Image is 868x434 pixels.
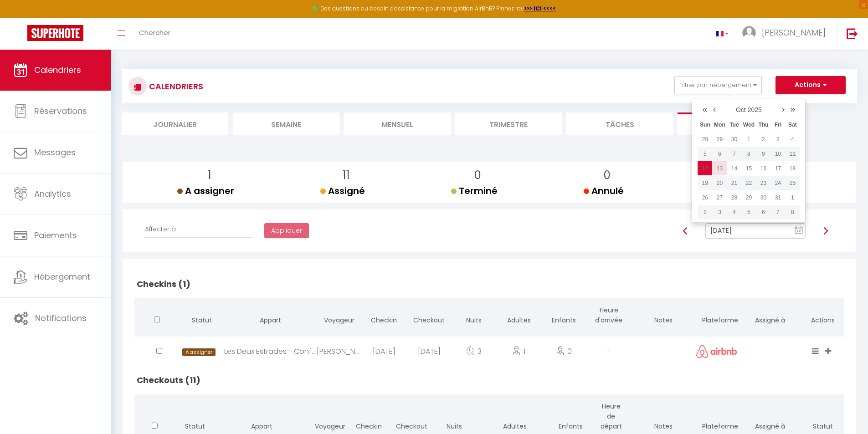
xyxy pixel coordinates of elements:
[712,205,727,220] td: Nov 03, 2025
[756,147,770,161] td: Oct 09, 2025
[705,223,806,239] input: Select Date
[233,112,339,135] li: Semaine
[712,132,727,147] td: Sep 29, 2025
[192,316,212,325] span: Statut
[735,18,837,50] a: ... [PERSON_NAME]
[362,337,407,366] div: [DATE]
[770,132,785,147] td: Oct 03, 2025
[797,229,801,233] text: 12
[34,64,81,76] span: Calendriers
[185,422,205,431] span: Statut
[712,176,727,190] td: Oct 20, 2025
[727,161,741,176] td: Oct 14, 2025
[320,184,365,197] span: Assigné
[785,176,800,190] td: Oct 25, 2025
[682,227,689,235] img: arrow-left3.svg
[566,112,673,135] li: Tâches
[785,190,800,205] td: Nov 01, 2025
[712,190,727,205] td: Oct 27, 2025
[727,132,741,147] td: Sep 30, 2025
[727,147,741,161] td: Oct 07, 2025
[344,112,451,135] li: Mensuel
[328,167,365,184] p: 11
[822,227,829,235] img: arrow-right3.svg
[698,161,712,176] td: Oct 12, 2025
[770,205,785,220] td: Nov 07, 2025
[756,117,770,132] th: Thu
[770,147,785,161] td: Oct 10, 2025
[741,147,756,161] td: Oct 08, 2025
[748,106,762,113] a: 2025
[787,102,798,116] a: »
[770,161,785,176] td: Oct 17, 2025
[712,147,727,161] td: Oct 06, 2025
[698,176,712,190] td: Oct 19, 2025
[741,161,756,176] td: Oct 15, 2025
[177,184,234,197] span: A assigner
[741,132,756,147] td: Oct 01, 2025
[34,105,87,117] span: Réservations
[251,422,272,431] span: Appart
[698,117,712,132] th: Sun
[182,348,215,356] span: A assigner
[741,176,756,190] td: Oct 22, 2025
[586,298,632,334] th: Heure d'arrivée
[785,147,800,161] td: Oct 11, 2025
[406,337,452,366] div: [DATE]
[698,132,712,147] td: Sep 28, 2025
[497,298,542,334] th: Adultes
[756,132,770,147] td: Oct 02, 2025
[695,298,738,334] th: Plateforme
[451,184,498,197] span: Terminé
[712,117,727,132] th: Mon
[712,161,727,176] td: Oct 13, 2025
[678,112,784,135] li: Planning
[756,161,770,176] td: Oct 16, 2025
[524,5,556,12] a: >>> ICI <<<<
[742,26,756,40] img: ...
[185,167,234,184] p: 1
[541,337,586,366] div: 0
[406,298,452,334] th: Checkout
[762,27,826,38] span: [PERSON_NAME]
[738,298,801,334] th: Assigné à
[674,76,762,94] button: Filtrer par hébergement
[458,167,498,184] p: 0
[34,147,76,158] span: Messages
[452,337,497,366] div: 3
[741,205,756,220] td: Nov 05, 2025
[455,112,562,135] li: Trimestre
[317,337,362,366] div: [PERSON_NAME]
[727,117,741,132] th: Tue
[727,190,741,205] td: Oct 28, 2025
[785,205,800,220] td: Nov 08, 2025
[785,132,800,147] td: Oct 04, 2025
[122,112,228,135] li: Journalier
[847,28,858,39] img: logout
[35,312,87,324] span: Notifications
[584,184,624,197] span: Annulé
[264,223,309,239] button: Appliquer
[727,176,741,190] td: Oct 21, 2025
[34,230,77,241] span: Paiements
[362,298,407,334] th: Checkin
[785,161,800,176] td: Oct 18, 2025
[736,106,746,113] a: Oct
[147,76,203,97] h3: CALENDRIERS
[710,102,719,116] a: ‹
[741,117,756,132] th: Wed
[770,176,785,190] td: Oct 24, 2025
[779,102,788,116] a: ›
[785,117,800,132] th: Sat
[727,205,741,220] td: Nov 04, 2025
[698,147,712,161] td: Oct 05, 2025
[591,167,624,184] p: 0
[497,337,542,366] div: 1
[756,176,770,190] td: Oct 23, 2025
[317,298,362,334] th: Voyageur
[34,188,71,199] span: Analytics
[34,271,90,282] span: Hébergement
[776,76,846,94] button: Actions
[756,205,770,220] td: Nov 06, 2025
